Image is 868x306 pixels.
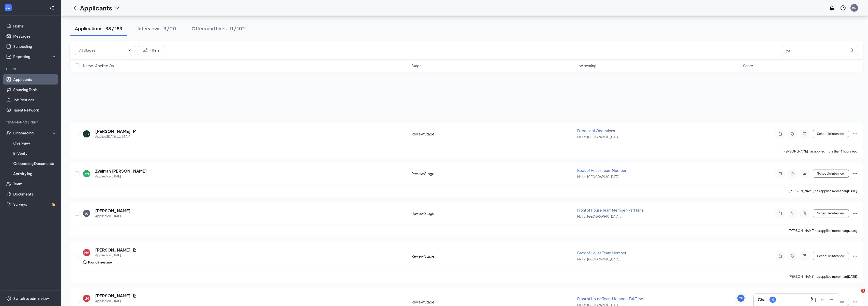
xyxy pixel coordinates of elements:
[789,211,795,215] svg: Tag
[813,252,849,260] button: Schedule Interview
[411,171,574,176] div: Review Stage
[743,63,753,68] span: Score
[739,296,743,300] div: YF
[577,168,626,173] span: Back of House Team Member
[789,254,795,258] svg: Tag
[95,134,137,139] div: Applied [DATE] 11:34 AM
[849,48,853,52] svg: MagnifyingGlass
[13,189,57,199] a: Documents
[138,45,164,55] button: Filter Filters
[852,131,858,137] svg: Ellipses
[128,48,132,52] svg: ChevronDown
[789,132,795,136] svg: Tag
[133,129,137,133] svg: Document
[840,5,846,11] svg: QuestionInfo
[13,179,57,189] a: Team
[95,247,131,253] h5: [PERSON_NAME]
[813,209,849,217] button: Schedule Interview
[789,172,795,176] svg: Tag
[577,175,622,179] span: Mall at [GEOGRAPHIC_DATA] ...
[13,31,57,41] a: Messages
[577,208,644,212] span: Front of House Team Member-Part Time
[847,189,857,193] b: [DATE]
[137,25,176,32] div: Interviews · 3 / 20
[72,5,78,11] svg: ChevronLeft
[95,208,131,214] h5: [PERSON_NAME]
[85,172,89,176] div: ZM
[782,45,858,55] input: Search in applications
[847,229,857,233] b: [DATE]
[13,148,57,158] a: E-Verify
[6,67,56,71] div: Hiring
[411,131,574,136] div: Review Stage
[13,85,57,95] a: Sourcing Tools
[95,168,147,174] h5: Zyairrah [PERSON_NAME]
[577,135,622,139] span: Mall at [GEOGRAPHIC_DATA] ...
[813,170,849,178] button: Schedule Interview
[95,293,131,299] h5: [PERSON_NAME]
[6,54,11,59] svg: Analysis
[861,289,865,293] span: 2
[809,296,817,304] button: ComposeMessage
[80,4,112,12] h1: Applicants
[772,298,774,302] div: 4
[802,211,808,215] svg: ActiveChat
[13,130,52,135] div: Onboarding
[852,6,856,10] div: BS
[85,296,89,301] div: LM
[577,251,626,255] span: Back of House Team Member
[6,5,11,10] svg: WorkstreamLogo
[852,171,858,177] svg: Ellipses
[13,41,57,51] a: Scheduling
[133,294,137,298] svg: Document
[85,211,88,216] div: AJ
[95,129,131,134] h5: [PERSON_NAME]
[789,189,858,193] p: [PERSON_NAME] has applied more than .
[49,5,54,10] svg: Collapse
[83,260,87,265] img: search.bf7aa3482b7795d4f01b.svg
[577,296,643,301] span: Front of House Team Member- Full Time
[88,260,112,265] div: Found in resume
[133,248,137,252] svg: Document
[810,297,816,303] svg: ComposeMessage
[13,21,57,31] a: Home
[84,251,89,255] div: MV
[802,254,808,258] svg: ActiveChat
[819,297,825,303] svg: ChevronUp
[829,5,835,11] svg: Notifications
[777,172,783,176] svg: Note
[13,95,57,105] a: Job Postings
[411,299,574,304] div: Review Stage
[95,253,137,258] div: Applied on [DATE]
[802,132,808,136] svg: ActiveChat
[813,130,849,138] button: Schedule Interview
[114,5,120,11] svg: ChevronDown
[818,296,826,304] button: ChevronUp
[841,149,857,153] b: 4 hours ago
[577,215,622,218] span: Mall at [GEOGRAPHIC_DATA] ...
[6,130,11,135] svg: UserCheck
[411,211,574,216] div: Review Stage
[852,299,858,305] svg: Ellipses
[95,214,131,219] div: Applied on [DATE]
[577,128,615,133] span: Director of Operations
[13,169,57,179] a: Activity log
[828,296,836,304] button: Minimize
[95,299,137,304] div: Applied on [DATE]
[75,25,122,32] div: Applications · 38 / 183
[6,296,11,301] svg: Settings
[829,297,835,303] svg: Minimize
[577,257,622,261] span: Mall at [GEOGRAPHIC_DATA] ...
[13,74,57,85] a: Applicants
[847,275,857,279] b: [DATE]
[13,296,49,301] div: Switch to admin view
[85,132,89,136] div: RB
[577,63,596,68] span: Job posting
[777,211,783,215] svg: Note
[13,158,57,169] a: Onboarding Documents
[852,253,858,259] svg: Ellipses
[142,47,148,53] svg: Filter
[851,289,863,301] iframe: Intercom live chat
[13,105,57,115] a: Talent Network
